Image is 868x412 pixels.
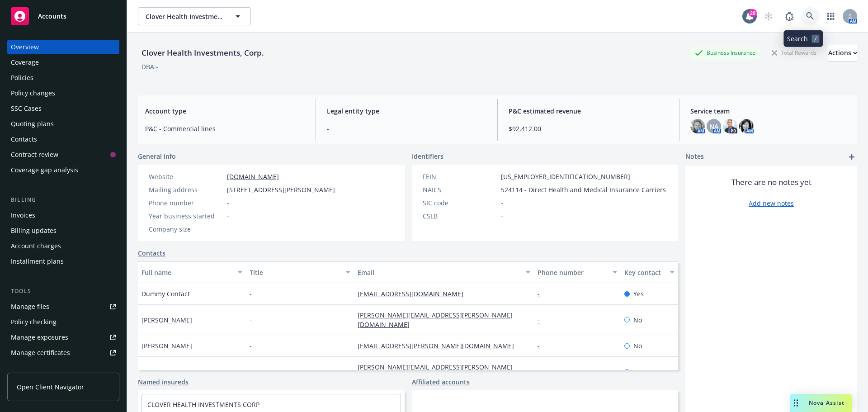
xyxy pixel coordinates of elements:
div: Coverage [11,55,39,70]
a: SSC Cases [7,101,119,116]
div: Manage certificates [11,346,70,360]
a: Policy changes [7,86,119,100]
div: Policies [11,71,33,85]
img: photo [690,119,705,133]
span: - [227,224,229,234]
span: There are no notes yet [731,177,811,188]
span: [PERSON_NAME] [142,367,192,377]
span: Account type [145,106,305,116]
a: [EMAIL_ADDRESS][PERSON_NAME][DOMAIN_NAME] [358,341,521,350]
span: NA [709,122,718,131]
span: [STREET_ADDRESS][PERSON_NAME] [227,185,335,194]
a: Invoices [7,208,119,223]
div: Quoting plans [11,117,54,131]
div: Manage exposures [11,330,68,345]
a: add [846,152,857,162]
a: [PERSON_NAME][EMAIL_ADDRESS][PERSON_NAME][DOMAIN_NAME] [358,311,513,329]
div: Manage files [11,299,49,314]
div: Website [149,172,223,181]
span: Legal entity type [327,106,486,116]
span: [PERSON_NAME] [142,315,192,325]
a: Account charges [7,239,119,253]
span: Nova Assist [809,399,844,407]
span: $92,412.00 [509,124,668,133]
a: Manage exposures [7,330,119,345]
span: [PERSON_NAME] [142,341,192,350]
div: Company size [149,224,223,234]
a: Named insureds [138,377,189,387]
span: Service team [690,106,850,116]
div: Total Rewards [767,47,821,58]
div: NAICS [423,185,497,194]
span: 524114 - Direct Health and Medical Insurance Carriers [501,185,666,194]
a: CLOVER HEALTH INVESTMENTS CORP [147,400,259,409]
button: Full name [138,261,246,283]
button: Nova Assist [790,394,852,412]
a: Contacts [7,132,119,147]
div: CSLB [423,211,497,221]
a: Coverage gap analysis [7,163,119,177]
div: Coverage gap analysis [11,163,78,177]
span: - [227,198,229,208]
a: Search [801,7,819,25]
div: SIC code [423,198,497,208]
div: Title [250,268,340,277]
div: 20 [749,9,757,17]
span: - [250,289,252,298]
div: Manage claims [11,361,57,375]
div: Phone number [538,268,607,277]
div: Invoices [11,208,35,223]
span: Accounts [38,13,66,20]
div: Full name [142,268,232,277]
div: DBA: - [142,62,158,71]
span: No [633,315,642,325]
div: Drag to move [790,394,802,412]
div: Email [358,268,520,277]
div: Policy checking [11,315,57,329]
div: Overview [11,40,39,54]
a: Installment plans [7,254,119,269]
a: Affiliated accounts [412,377,470,387]
div: SSC Cases [11,101,42,116]
span: P&C - Commercial lines [145,124,305,133]
div: Phone number [149,198,223,208]
span: [US_EMPLOYER_IDENTIFICATION_NUMBER] [501,172,630,181]
a: Accounts [7,4,119,29]
div: Tools [7,287,119,296]
div: FEIN [423,172,497,181]
a: Coverage [7,55,119,70]
img: photo [723,119,737,133]
button: Clover Health Investments, Corp. [138,7,251,25]
span: Identifiers [412,152,443,161]
div: Billing [7,195,119,204]
span: - [227,211,229,221]
button: Key contact [621,261,678,283]
button: Email [354,261,534,283]
span: Yes [633,289,644,298]
a: Start snowing [759,7,778,25]
a: Billing updates [7,223,119,238]
div: Year business started [149,211,223,221]
div: Clover Health Investments, Corp. [138,47,268,59]
a: [PERSON_NAME][EMAIL_ADDRESS][PERSON_NAME][DOMAIN_NAME] [358,363,513,381]
span: No [633,367,642,377]
img: photo [739,119,754,133]
div: Contacts [11,132,37,147]
div: Contract review [11,147,58,162]
a: Manage certificates [7,346,119,360]
button: Title [246,261,354,283]
div: Mailing address [149,185,223,194]
a: [EMAIL_ADDRESS][DOMAIN_NAME] [358,289,471,298]
span: - [250,367,252,377]
button: Phone number [534,261,620,283]
span: - [250,315,252,325]
span: - [327,124,486,133]
a: - [538,289,547,298]
a: Contacts [138,248,165,258]
span: Dummy Contact [142,289,190,298]
a: - [538,368,547,376]
span: Clover Health Investments, Corp. [146,12,224,21]
div: Billing updates [11,223,57,238]
div: Key contact [624,268,665,277]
